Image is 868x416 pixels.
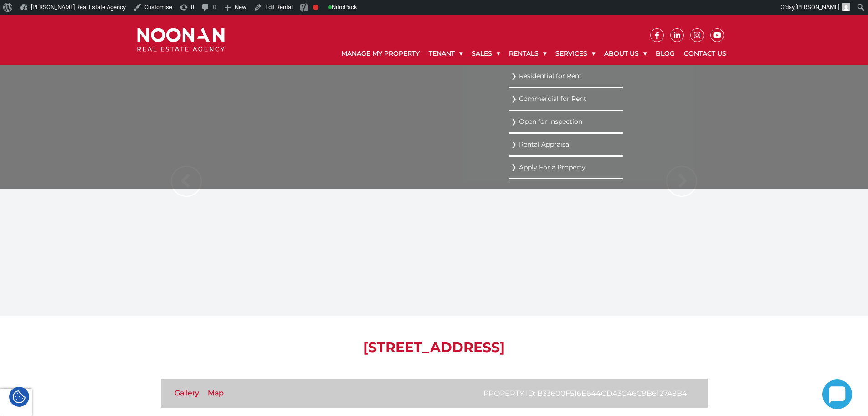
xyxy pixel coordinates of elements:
[511,161,621,174] a: Apply For a Property
[175,389,199,397] a: Gallery
[551,42,600,65] a: Services
[600,42,651,65] a: About Us
[424,42,467,65] a: Tenant
[511,70,621,82] a: Residential for Rent
[337,42,424,65] a: Manage My Property
[796,4,839,11] span: [PERSON_NAME]
[208,389,224,397] a: Map
[511,93,621,105] a: Commercial for Rent
[504,42,551,65] a: Rentals
[511,116,621,128] a: Open for Inspection
[161,339,708,356] h1: [STREET_ADDRESS]
[679,42,731,65] a: Contact Us
[467,42,504,65] a: Sales
[651,42,679,65] a: Blog
[9,387,29,407] div: Cookie Settings
[483,388,687,399] p: Property ID: b33600f516e644cda3c46c9b6127a8b4
[137,28,225,52] img: Noonan Real Estate Agency
[511,138,621,151] a: Rental Appraisal
[313,5,318,10] div: Focus keyphrase not set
